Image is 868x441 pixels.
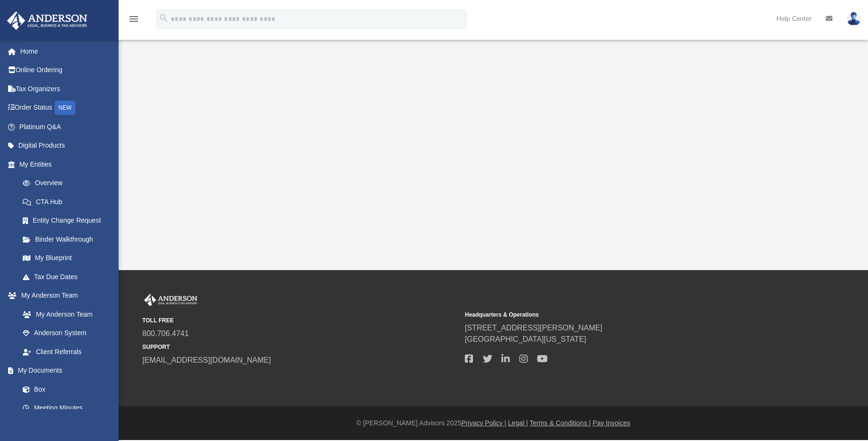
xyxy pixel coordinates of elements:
img: Anderson Advisors Platinum Portal [142,294,199,306]
div: © [PERSON_NAME] Advisors 2025 [119,418,868,428]
a: Online Ordering [7,61,119,80]
small: Headquarters & Operations [465,310,781,319]
a: Binder Walkthrough [13,230,119,249]
a: 800.706.4741 [142,329,189,338]
a: Terms & Conditions | [530,419,591,427]
a: Platinum Q&A [7,117,119,136]
a: [GEOGRAPHIC_DATA][US_STATE] [465,335,586,343]
a: Overview [13,174,119,193]
img: Anderson Advisors Platinum Portal [4,11,90,30]
a: Tax Organizers [7,79,119,98]
a: Box [13,380,109,399]
a: Tax Due Dates [13,267,119,286]
small: SUPPORT [142,343,458,351]
a: [EMAIL_ADDRESS][DOMAIN_NAME] [142,356,271,364]
a: Home [7,42,119,61]
i: menu [128,13,139,25]
a: Privacy Policy | [462,419,507,427]
small: TOLL FREE [142,316,458,325]
a: menu [128,18,139,25]
div: NEW [55,101,75,115]
a: [STREET_ADDRESS][PERSON_NAME] [465,324,602,332]
a: Order StatusNEW [7,98,119,118]
a: My Entities [7,155,119,174]
a: Client Referrals [13,342,114,361]
a: Meeting Minutes [13,399,114,418]
a: My Anderson Team [13,305,109,324]
a: Anderson System [13,324,114,343]
i: search [158,13,169,23]
a: My Documents [7,361,114,380]
a: My Anderson Team [7,286,114,305]
a: Pay Invoices [592,419,630,427]
img: User Pic [847,12,861,26]
a: Entity Change Request [13,211,119,230]
a: CTA Hub [13,192,119,211]
a: Digital Products [7,136,119,155]
a: Legal | [508,419,528,427]
a: My Blueprint [13,249,114,268]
